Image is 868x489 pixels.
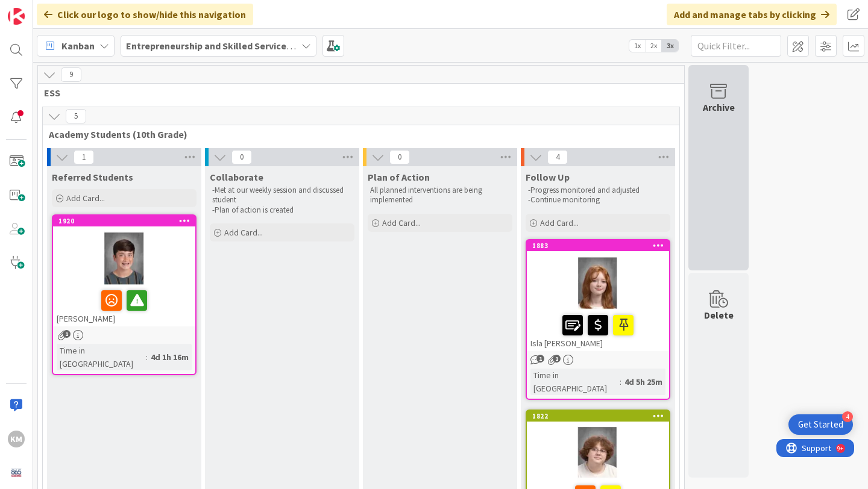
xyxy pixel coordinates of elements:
[527,240,669,351] div: 1883Isla [PERSON_NAME]
[667,4,837,25] div: Add and manage tabs by clicking
[527,240,669,251] div: 1883
[57,344,146,370] div: Time in [GEOGRAPHIC_DATA]
[212,185,352,205] p: -Met at our weekly session and discussed student
[37,4,253,25] div: Click our logo to show/hide this navigation
[148,350,192,364] div: 4d 1h 16m
[212,205,352,215] p: -Plan of action is created
[53,216,195,226] div: 1920
[52,171,133,183] span: Referred Students
[52,214,197,375] a: 1920[PERSON_NAME]Time in [GEOGRAPHIC_DATA]:4d 1h 16m
[8,431,25,447] div: KM
[74,150,94,164] span: 1
[528,195,668,205] p: -Continue monitoring
[536,355,544,363] span: 1
[629,40,646,52] span: 1x
[620,375,621,388] span: :
[63,330,71,338] span: 1
[703,100,735,114] div: Archive
[368,171,430,183] span: Plan of Action
[25,2,55,16] span: Support
[44,87,669,99] span: ESS
[532,412,669,420] div: 1822
[389,150,410,164] span: 0
[553,355,561,363] span: 1
[53,285,195,326] div: [PERSON_NAME]
[547,150,568,164] span: 4
[49,128,664,140] span: Academy Students (10th Grade)
[530,369,620,395] div: Time in [GEOGRAPHIC_DATA]
[691,35,781,57] input: Quick Filter...
[61,5,67,14] div: 9+
[528,185,668,195] p: -Progress monitored and adjusted
[370,185,510,205] p: All planned interventions are being implemented
[527,411,669,422] div: 1822
[788,414,853,435] div: Open Get Started checklist, remaining modules: 4
[526,239,670,400] a: 1883Isla [PERSON_NAME]Time in [GEOGRAPHIC_DATA]:4d 5h 25m
[58,217,195,225] div: 1920
[842,411,853,422] div: 4
[210,171,263,183] span: Collaborate
[231,150,252,164] span: 0
[540,217,579,228] span: Add Card...
[382,217,421,228] span: Add Card...
[61,39,95,53] span: Kanban
[646,40,662,52] span: 2x
[224,227,263,238] span: Add Card...
[8,8,25,25] img: Visit kanbanzone.com
[662,40,678,52] span: 3x
[532,241,669,250] div: 1883
[61,67,81,82] span: 9
[8,464,25,481] img: avatar
[146,350,148,364] span: :
[527,310,669,351] div: Isla [PERSON_NAME]
[526,171,570,183] span: Follow Up
[66,193,105,204] span: Add Card...
[53,216,195,326] div: 1920[PERSON_NAME]
[126,40,421,52] b: Entrepreneurship and Skilled Services Interventions - [DATE]-[DATE]
[704,308,734,322] div: Delete
[621,375,665,388] div: 4d 5h 25m
[798,419,843,431] div: Get Started
[66,109,86,123] span: 5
